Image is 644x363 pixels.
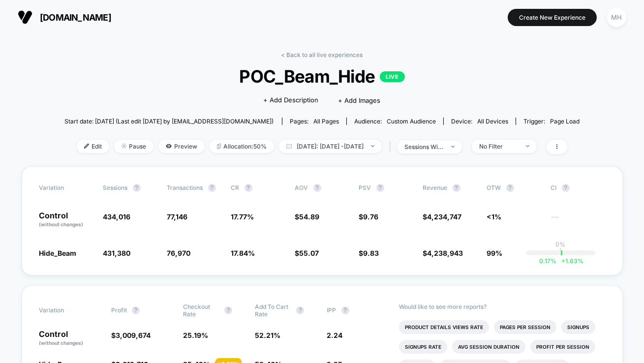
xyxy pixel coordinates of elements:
[167,184,203,191] span: Transactions
[286,144,292,149] img: calendar
[300,212,320,221] span: 54.89
[561,320,595,334] li: Signups
[114,140,153,153] span: Pause
[39,249,77,257] span: Hide_Beam
[428,249,463,257] span: 4,238,943
[231,249,255,257] span: 17.84 %
[39,330,101,347] p: Control
[399,303,605,310] p: Would like to see more reports?
[562,184,570,192] button: ?
[477,118,508,125] span: all devices
[387,140,397,154] span: |
[399,320,489,334] li: Product Details Views Rate
[90,66,554,87] span: POC_Beam_Hide
[371,145,374,147] img: end
[39,303,93,318] span: Variation
[487,184,541,192] span: OTW
[453,184,460,192] button: ?
[84,144,89,149] img: edit
[231,212,254,221] span: 17.77 %
[290,118,339,125] div: Pages:
[423,212,462,221] span: $
[364,249,379,257] span: 9.83
[39,340,84,346] span: (without changes)
[281,51,363,59] a: < Back to all live experiences
[39,184,93,192] span: Variation
[423,184,448,191] span: Revenue
[550,118,580,125] span: Page Load
[387,118,436,125] span: Custom Audience
[327,306,337,314] span: IPP
[295,212,320,221] span: $
[64,118,274,125] span: Start date: [DATE] (Last edit [DATE] by [EMAIL_ADDRESS][DOMAIN_NAME])
[338,96,381,104] span: + Add Images
[327,331,343,339] span: 2.24
[77,140,109,153] span: Edit
[359,184,371,191] span: PSV
[341,306,349,314] button: ?
[376,184,384,192] button: ?
[604,7,629,28] button: MH
[18,10,32,25] img: Visually logo
[296,306,304,314] button: ?
[530,340,595,354] li: Profit Per Session
[452,340,525,354] li: Avg Session Duration
[255,303,291,318] span: Add To Cart Rate
[300,249,319,257] span: 55.07
[132,306,140,314] button: ?
[479,143,519,150] div: No Filter
[354,118,436,125] div: Audience:
[39,221,84,227] span: (without changes)
[133,184,141,192] button: ?
[245,184,252,192] button: ?
[539,257,556,265] span: 0.17 %
[487,249,503,257] span: 99%
[15,9,114,25] button: [DOMAIN_NAME]
[428,212,462,221] span: 4,234,747
[506,184,514,192] button: ?
[224,306,232,314] button: ?
[399,340,447,354] li: Signups Rate
[231,184,240,191] span: CR
[208,184,216,192] button: ?
[167,249,191,257] span: 76,970
[423,249,463,257] span: $
[295,249,319,257] span: $
[359,212,379,221] span: $
[103,249,131,257] span: 431,380
[380,71,404,82] p: LIVE
[210,140,274,153] span: Allocation: 50%
[523,118,580,125] div: Trigger:
[364,212,379,221] span: 9.76
[158,140,205,153] span: Preview
[103,184,128,191] span: Sessions
[40,12,111,23] span: [DOMAIN_NAME]
[560,248,562,255] p: |
[39,212,93,228] p: Control
[103,212,131,221] span: 434,016
[116,331,151,339] span: 3,009,674
[183,303,219,318] span: Checkout Rate
[167,212,188,221] span: 77,146
[295,184,308,191] span: AOV
[487,212,502,221] span: <1%
[607,8,626,27] div: MH
[443,118,516,125] span: Device:
[217,144,221,149] img: rebalance
[255,331,280,339] span: 52.21 %
[451,146,455,148] img: end
[556,257,583,265] span: 1.63 %
[556,241,566,248] p: 0%
[561,257,565,265] span: +
[122,144,126,149] img: end
[526,145,529,147] img: end
[551,184,605,192] span: CI
[111,331,151,339] span: $
[313,184,321,192] button: ?
[551,214,605,228] span: ---
[494,320,556,334] li: Pages Per Session
[404,143,444,151] div: sessions with impression
[111,306,127,314] span: Profit
[359,249,379,257] span: $
[183,331,208,339] span: 25.19 %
